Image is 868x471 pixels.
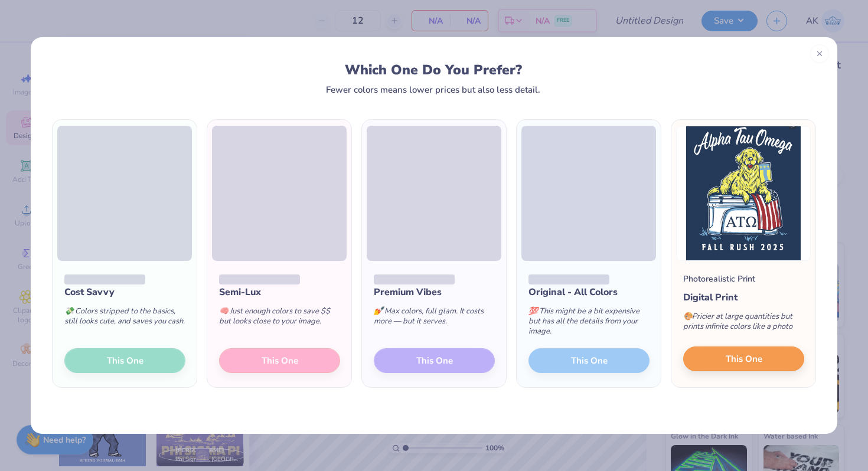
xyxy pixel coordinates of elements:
[683,290,804,305] div: Digital Print
[683,305,804,344] div: Pricier at large quantities but prints infinite colors like a photo
[683,311,693,322] span: 🎨
[528,306,538,316] span: 💯
[726,352,762,366] span: This One
[219,299,340,338] div: Just enough colors to save $$ but looks close to your image.
[683,346,804,371] button: This One
[219,306,229,316] span: 🧠
[374,285,495,299] div: Premium Vibes
[374,306,383,316] span: 💅
[676,126,811,261] img: Photorealistic preview
[374,299,495,338] div: Max colors, full glam. It costs more — but it serves.
[64,299,185,338] div: Colors stripped to the basics, still looks cute, and saves you cash.
[63,62,804,78] div: Which One Do You Prefer?
[64,285,185,299] div: Cost Savvy
[528,285,650,299] div: Original - All Colors
[64,306,74,316] span: 💸
[528,299,650,348] div: This might be a bit expensive but has all the details from your image.
[683,273,755,285] div: Photorealistic Print
[219,285,340,299] div: Semi-Lux
[326,85,540,94] div: Fewer colors means lower prices but also less detail.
